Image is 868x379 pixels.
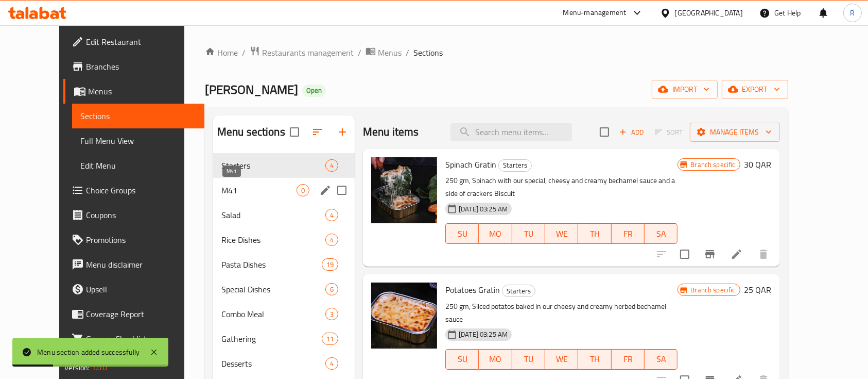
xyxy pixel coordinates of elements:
[221,209,325,221] span: Salad
[86,36,196,48] span: Edit Restaurant
[325,234,338,246] div: items
[615,124,648,140] button: Add
[698,242,722,267] button: Branch-specific-item
[648,124,690,140] span: Select section first
[205,46,788,59] nav: breadcrumb
[86,333,196,345] span: Grocery Checklist
[63,326,204,351] a: Grocery Checklist
[450,226,475,241] span: SU
[284,121,305,143] span: Select all sections
[582,226,607,241] span: TH
[744,157,772,172] h6: 30 QAR
[213,252,355,277] div: Pasta Dishes19
[213,277,355,302] div: Special Dishes6
[722,80,788,99] button: export
[660,83,709,96] span: import
[92,361,108,374] span: 1.0.0
[262,46,354,59] span: Restaurants management
[326,309,338,319] span: 3
[445,174,678,200] p: 250 gm, Spinach with our special, cheesy and creamy bechamel sauce and a side of crackers Biscuit
[378,46,402,59] span: Menus
[512,349,545,370] button: TU
[221,234,325,246] span: Rice Dishes
[86,60,196,73] span: Branches
[445,157,496,172] span: Spinach Gratin
[445,300,678,326] p: 250 gm, Sliced potatos baked in our cheesy and creamy herbed bechamel sauce
[205,46,238,59] a: Home
[302,86,326,95] span: Open
[675,7,743,19] div: [GEOGRAPHIC_DATA]
[578,349,611,370] button: TH
[80,159,196,172] span: Edit Menu
[205,78,298,101] span: [PERSON_NAME]
[455,329,512,339] span: [DATE] 03:25 AM
[325,209,338,221] div: items
[318,183,333,198] button: edit
[297,184,309,196] div: items
[72,104,204,128] a: Sections
[242,46,246,59] li: /
[516,226,541,241] span: TU
[213,203,355,227] div: Salad4
[645,349,678,370] button: SA
[363,124,419,140] h2: Menu items
[594,121,615,143] span: Select section
[326,285,338,294] span: 6
[325,308,338,320] div: items
[88,85,196,97] span: Menus
[479,223,512,244] button: MO
[63,29,204,54] a: Edit Restaurant
[221,184,297,196] span: M41
[250,46,354,59] a: Restaurants management
[744,283,772,297] h6: 25 QAR
[674,243,696,265] span: Select to update
[483,352,508,367] span: MO
[221,357,325,370] span: Desserts
[371,157,437,223] img: Spinach Gratin
[450,123,572,141] input: search
[64,361,90,374] span: Version:
[213,153,355,178] div: Starters4
[649,226,673,241] span: SA
[698,126,772,139] span: Manage items
[498,159,532,172] div: Starters
[326,161,338,171] span: 4
[455,204,512,214] span: [DATE] 03:25 AM
[649,352,673,367] span: SA
[322,334,338,344] span: 11
[325,283,338,295] div: items
[326,359,338,369] span: 4
[358,46,361,59] li: /
[322,260,338,270] span: 19
[63,302,204,326] a: Coverage Report
[512,223,545,244] button: TU
[86,308,196,320] span: Coverage Report
[221,333,322,345] span: Gathering
[499,159,531,171] span: Starters
[686,160,739,170] span: Branch specific
[213,326,355,351] div: Gathering11
[213,302,355,326] div: Combo Meal3
[221,159,325,172] span: Starters
[326,235,338,245] span: 4
[483,226,508,241] span: MO
[302,85,326,97] div: Open
[86,209,196,221] span: Coupons
[612,223,645,244] button: FR
[850,7,855,19] span: R
[502,285,535,297] span: Starters
[80,110,196,122] span: Sections
[63,203,204,227] a: Coupons
[221,283,325,295] div: Special Dishes
[479,349,512,370] button: MO
[445,282,500,298] span: Potatoes Gratin
[297,186,309,195] span: 0
[618,126,646,138] span: Add
[63,227,204,252] a: Promotions
[690,123,780,142] button: Manage items
[86,184,196,196] span: Choice Groups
